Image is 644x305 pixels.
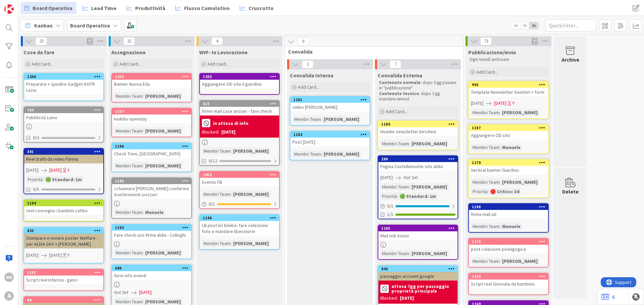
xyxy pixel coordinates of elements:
[378,127,458,136] div: Header newsletter birichina
[43,176,44,183] span: :
[487,188,488,195] span: :
[471,109,499,116] div: Membri Team
[469,274,548,280] div: 1150
[202,190,230,198] div: Membri Team
[24,206,103,215] div: reel convegno i bambini cattivi
[27,298,103,302] div: 88
[27,228,103,233] div: 833
[200,200,279,208] div: 0/1
[520,22,529,29] span: 2x
[143,209,144,216] span: :
[114,92,143,100] div: Membri Team
[24,107,103,122] div: 764Pubblicità Luino
[27,201,103,206] div: 1194
[143,127,144,135] span: :
[380,174,393,181] span: [DATE]
[67,167,70,174] div: Y
[4,4,14,14] img: Visit kanbanzone.com
[499,109,500,116] span: :
[494,100,506,107] span: [DATE]
[14,1,31,9] span: Support
[397,193,398,200] span: :
[209,157,217,164] span: 0/12
[112,225,191,239] div: 1193Fare check uso firma aldia - Colleghi
[378,162,458,171] div: Pagina Castellamonte sito aldia
[290,97,370,103] div: 1181
[114,209,143,216] div: Membri Team
[200,101,279,116] div: 815firme mail case anziani - fare check
[381,157,458,161] div: 289
[24,149,103,155] div: 301
[119,61,141,67] span: Add Card...
[112,74,191,80] div: 1202
[293,132,370,137] div: 1183
[24,200,103,206] div: 1194
[33,134,39,141] span: 0/3
[203,172,279,177] div: 1052
[230,190,231,198] span: :
[24,270,103,284] div: 1151Script reel Infanzia - ganci
[511,22,520,29] span: 1x
[378,121,458,127] div: 1180
[200,215,279,221] div: 1146
[410,140,449,147] div: [PERSON_NAME]
[378,156,458,162] div: 289
[203,101,279,106] div: 815
[398,193,438,200] div: 🟢 Standard: 1m
[298,37,309,46] span: 9
[470,57,547,62] p: Ogni lunedì archiviare
[27,149,103,154] div: 301
[200,172,279,186] div: 1052Evento FB
[230,147,231,155] span: :
[379,91,457,102] p: : dopo 3 gg mandare remind
[26,176,43,183] div: Priorità
[469,239,548,245] div: 1176
[221,129,235,136] div: [DATE]
[472,126,548,130] div: 1187
[409,140,410,147] span: :
[601,293,614,301] a: 4
[469,88,548,96] div: Template Newsletter Genitori + form
[32,61,53,67] span: Add Card...
[144,162,182,169] div: [PERSON_NAME]
[230,240,231,247] span: :
[471,257,499,265] div: Membri Team
[379,80,421,85] strong: Contenuto normale
[24,228,103,248] div: 833Stampare e inviare poster Welfare - per ALDIA DAY + [PERSON_NAME]
[139,289,152,296] span: [DATE]
[529,22,538,29] span: 3x
[44,176,84,183] div: 🟢 Standard: 1m
[27,74,103,79] div: 1200
[112,265,191,280] div: 680form info eventi
[469,204,548,210] div: 1198
[469,82,548,88] div: 992
[378,156,458,171] div: 289Pagina Castellamonte sito aldia
[292,116,321,123] div: Membri Team
[207,61,229,67] span: Add Card...
[112,178,191,199] div: 1195cchiamare [PERSON_NAME] conferma trasferimenti svizzeri
[472,160,548,165] div: 1179
[202,147,230,155] div: Membri Team
[378,225,458,231] div: 1185
[378,272,458,281] div: passaggio account google
[469,210,548,219] div: firma mail ati
[70,22,110,29] b: Board Operativa
[469,125,548,131] div: 1187
[231,147,270,155] div: [PERSON_NAME]
[122,2,169,14] a: Produttività
[500,257,539,265] div: [PERSON_NAME]
[469,274,548,288] div: 1150Script reel Giornata da bambino
[469,160,548,166] div: 1179
[123,37,135,45] span: 32
[472,274,548,279] div: 1150
[27,270,103,275] div: 1151
[144,127,182,135] div: [PERSON_NAME]
[4,291,14,301] div: A
[171,2,234,14] a: Flusso Cumulativo
[387,203,393,210] span: 0 / 1
[381,226,458,231] div: 1185
[469,82,548,96] div: 992Template Newsletter Genitori + form
[380,140,409,147] div: Membri Team
[380,193,397,200] div: Priorità
[469,125,548,140] div: 1187Aggiungere OD sito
